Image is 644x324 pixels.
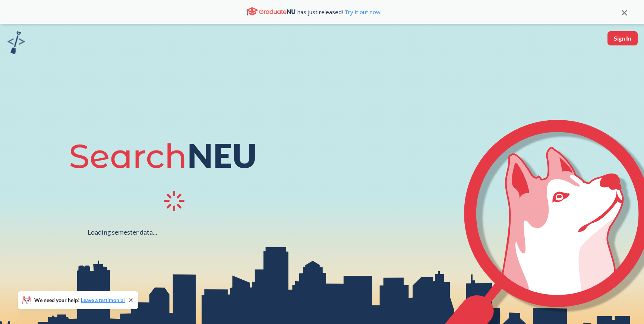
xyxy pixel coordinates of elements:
img: sandbox logo [7,31,25,54]
span: We need your help! [34,298,125,303]
button: Sign In [607,31,638,45]
div: Loading semester data... [88,228,157,236]
span: has just released! [297,8,382,16]
a: Leave a testimonial [81,297,125,303]
a: Try it out now! [343,8,382,16]
a: sandbox logo [7,31,25,56]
